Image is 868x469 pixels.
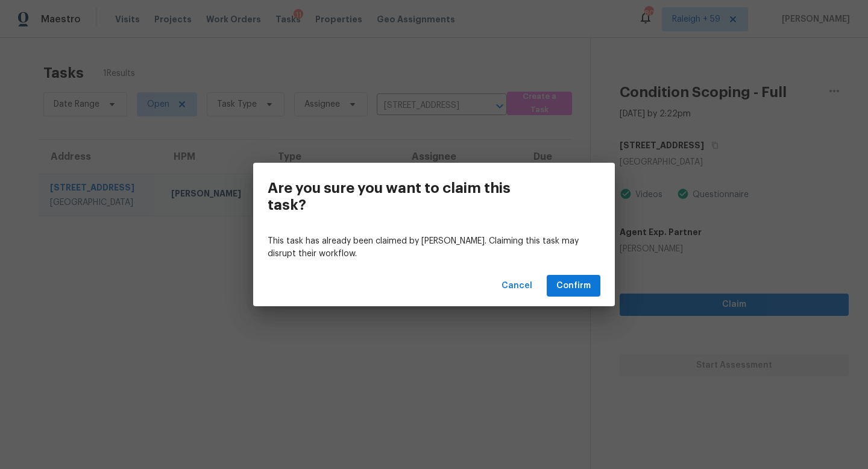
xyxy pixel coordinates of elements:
h3: Are you sure you want to claim this task? [268,180,546,213]
button: Cancel [497,275,537,297]
span: Confirm [556,279,591,294]
span: Cancel [502,279,532,294]
button: Confirm [547,275,600,297]
p: This task has already been claimed by [PERSON_NAME]. Claiming this task may disrupt their workflow. [268,235,600,260]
